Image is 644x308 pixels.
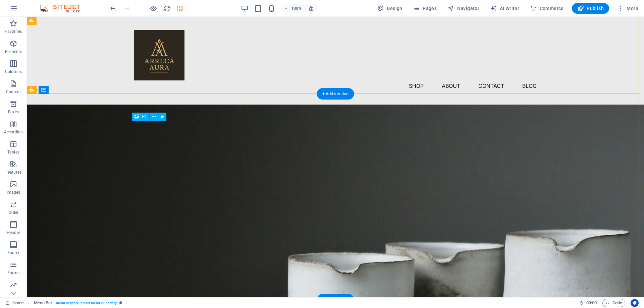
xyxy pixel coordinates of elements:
[7,149,19,155] p: Tables
[7,250,19,255] p: Footer
[527,3,567,14] button: Commerce
[109,4,117,12] button: undo
[5,49,22,54] p: Elements
[377,5,402,12] span: Design
[487,3,522,14] button: AI Writer
[530,5,564,12] span: Commerce
[7,190,20,195] p: Images
[119,301,122,305] i: This element is a customizable preset
[176,4,184,12] button: save
[579,299,597,307] h6: Session time
[4,129,23,135] p: Accordion
[445,3,482,14] button: Navigator
[176,5,184,12] i: Save (Ctrl+S)
[163,5,171,12] i: Reload page
[317,88,354,100] div: + Add section
[8,109,19,115] p: Boxes
[602,299,625,307] button: Code
[617,5,638,12] span: More
[163,4,171,12] button: reload
[149,4,157,12] button: Click here to leave preview mode and continue editing
[5,170,21,175] p: Features
[375,3,405,14] div: Design (Ctrl+Alt+Y)
[5,29,22,34] p: Favorites
[5,69,22,74] p: Columns
[490,5,519,12] span: AI Writer
[586,299,597,307] span: 00 00
[317,294,354,305] div: + Add section
[142,115,147,119] span: H1
[413,5,437,12] span: Pages
[39,4,89,12] img: Editor Logo
[6,89,21,95] p: Content
[375,3,405,14] button: Design
[614,3,641,14] button: More
[591,300,592,305] span: :
[291,4,302,12] h6: 100%
[109,5,117,12] i: Undo: Change image width (Ctrl+Z)
[572,3,609,14] button: Publish
[5,299,24,307] a: Click to cancel selection. Double-click to open Pages
[577,5,604,12] span: Publish
[308,5,314,11] i: On resize automatically adjust zoom level to fit chosen device.
[34,299,53,307] span: Click to select. Double-click to edit
[605,299,622,307] span: Code
[7,230,20,235] p: Header
[411,3,439,14] button: Pages
[8,210,19,215] p: Slider
[447,5,479,12] span: Navigator
[55,299,116,307] span: . menu-wrapper .preset-menu-v2-pottery
[281,4,305,12] button: 100%
[631,299,639,307] button: Usercentrics
[7,270,19,275] p: Forms
[34,299,122,307] nav: breadcrumb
